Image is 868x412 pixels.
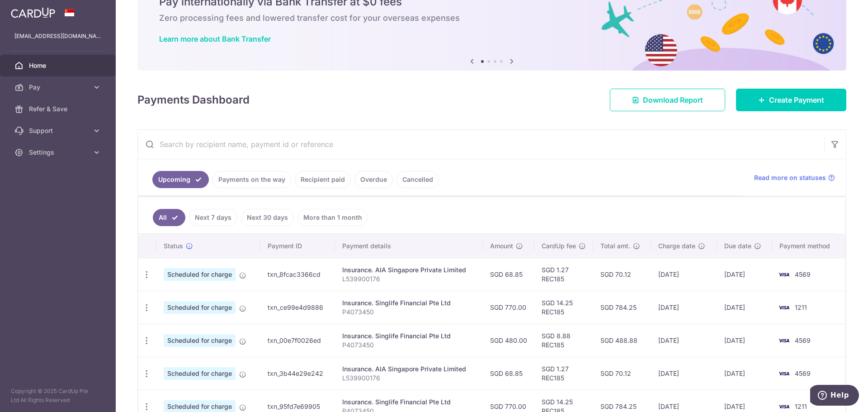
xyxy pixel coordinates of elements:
[212,171,291,188] a: Payments on the way
[138,130,824,159] input: Search by recipient name, payment id or reference
[164,301,236,314] span: Scheduled for charge
[769,95,824,105] span: Create Payment
[241,209,294,226] a: Next 30 days
[29,148,89,157] span: Settings
[483,258,534,291] td: SGD 68.85
[534,258,593,291] td: SGD 1.27 REC185
[396,171,439,188] a: Cancelled
[542,242,576,251] span: CardUp fee
[483,291,534,324] td: SGD 770.00
[159,13,825,24] h6: Zero processing fees and lowered transfer cost for your overseas expenses
[651,357,717,390] td: [DATE]
[490,242,513,251] span: Amount
[164,367,236,380] span: Scheduled for charge
[164,242,183,251] span: Status
[658,242,695,251] span: Charge date
[295,171,351,188] a: Recipient paid
[717,258,772,291] td: [DATE]
[29,83,89,92] span: Pay
[717,357,772,390] td: [DATE]
[29,61,89,70] span: Home
[593,324,651,357] td: SGD 488.88
[342,374,476,383] p: L539900176
[29,104,89,114] span: Refer & Save
[736,89,846,111] a: Create Payment
[483,324,534,357] td: SGD 480.00
[354,171,393,188] a: Overdue
[297,209,368,226] a: More than 1 month
[342,341,476,350] p: P4073450
[534,291,593,324] td: SGD 14.25 REC185
[29,126,89,135] span: Support
[775,335,793,346] img: Bank Card
[754,173,835,182] a: Read more on statuses
[593,258,651,291] td: SGD 70.12
[651,324,717,357] td: [DATE]
[164,268,236,281] span: Scheduled for charge
[600,242,630,251] span: Total amt.
[772,234,845,258] th: Payment method
[342,365,476,374] div: Insurance. AIA Singapore Private Limited
[260,324,335,357] td: txn_00e7f0026ed
[483,357,534,390] td: SGD 68.85
[795,369,811,377] span: 4569
[651,258,717,291] td: [DATE]
[189,209,237,226] a: Next 7 days
[593,357,651,390] td: SGD 70.12
[14,32,101,41] p: [EMAIL_ADDRESS][DOMAIN_NAME]
[724,242,751,251] span: Due date
[775,269,793,280] img: Bank Card
[152,171,209,188] a: Upcoming
[342,331,476,341] div: Insurance. Singlife Financial Pte Ltd
[795,303,807,311] span: 1211
[342,308,476,317] p: P4073450
[164,334,236,347] span: Scheduled for charge
[775,401,793,412] img: Bank Card
[795,270,811,278] span: 4569
[11,7,55,18] img: CardUp
[153,209,185,226] a: All
[651,291,717,324] td: [DATE]
[342,298,476,308] div: Insurance. Singlife Financial Pte Ltd
[795,336,811,344] span: 4569
[754,173,826,182] span: Read more on statuses
[342,265,476,275] div: Insurance. AIA Singapore Private Limited
[643,95,703,105] span: Download Report
[137,92,250,108] h4: Payments Dashboard
[775,302,793,313] img: Bank Card
[534,324,593,357] td: SGD 8.88 REC185
[810,385,859,407] iframe: Opens a widget where you can find more information
[159,34,271,43] a: Learn more about Bank Transfer
[717,324,772,357] td: [DATE]
[335,234,483,258] th: Payment details
[717,291,772,324] td: [DATE]
[342,275,476,284] p: L539900176
[260,234,335,258] th: Payment ID
[260,258,335,291] td: txn_8fcac3366cd
[610,89,725,111] a: Download Report
[593,291,651,324] td: SGD 784.25
[534,357,593,390] td: SGD 1.27 REC185
[260,291,335,324] td: txn_ce99e4d9886
[342,398,476,407] div: Insurance. Singlife Financial Pte Ltd
[775,368,793,379] img: Bank Card
[260,357,335,390] td: txn_3b44e29e242
[795,403,807,410] span: 1211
